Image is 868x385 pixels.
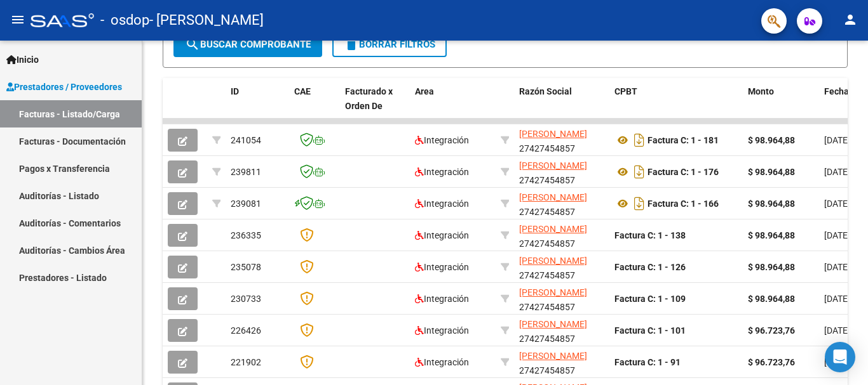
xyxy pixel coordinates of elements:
[231,86,239,96] span: ID
[748,135,795,145] strong: $ 98.964,88
[748,325,795,336] strong: $ 96.723,76
[748,294,795,304] strong: $ 98.964,88
[519,349,604,375] div: 27427454857
[415,135,469,145] span: Integración
[743,78,819,134] datatable-header-cell: Monto
[824,262,850,272] span: [DATE]
[648,199,719,209] strong: Factura C: 1 - 166
[519,159,604,185] div: 27427454857
[415,294,469,304] span: Integración
[345,86,393,111] span: Facturado x Orden De
[824,199,850,209] span: [DATE]
[519,319,587,329] span: [PERSON_NAME]
[226,78,289,134] datatable-header-cell: ID
[415,262,469,272] span: Integración
[519,129,587,139] span: [PERSON_NAME]
[519,192,587,202] span: [PERSON_NAME]
[519,86,572,96] span: Razón Social
[648,167,719,177] strong: Factura C: 1 - 176
[824,294,850,304] span: [DATE]
[173,32,322,57] button: Buscar Comprobante
[824,325,850,336] span: [DATE]
[631,162,648,182] i: Descargar documento
[519,285,604,312] div: 27427454857
[614,325,686,336] strong: Factura C: 1 - 101
[614,230,686,240] strong: Factura C: 1 - 138
[519,317,604,344] div: 27427454857
[340,78,410,134] datatable-header-cell: Facturado x Orden De
[231,230,261,240] span: 236335
[748,199,795,209] strong: $ 98.964,88
[231,325,261,336] span: 226426
[519,256,587,266] span: [PERSON_NAME]
[519,190,604,217] div: 27427454857
[824,167,850,177] span: [DATE]
[748,86,774,96] span: Monto
[185,39,311,50] span: Buscar Comprobante
[748,357,795,367] strong: $ 96.723,76
[519,222,604,249] div: 27427454857
[631,130,648,150] i: Descargar documento
[294,86,311,96] span: CAE
[10,12,25,27] mat-icon: menu
[231,167,261,177] span: 239811
[519,224,587,234] span: [PERSON_NAME]
[231,199,261,209] span: 239081
[185,37,200,52] mat-icon: search
[410,78,496,134] datatable-header-cell: Area
[231,135,261,145] span: 241054
[614,262,686,272] strong: Factura C: 1 - 126
[344,39,435,50] span: Borrar Filtros
[231,262,261,272] span: 235078
[149,6,264,34] span: - [PERSON_NAME]
[332,32,447,57] button: Borrar Filtros
[648,135,719,145] strong: Factura C: 1 - 181
[519,254,604,280] div: 27427454857
[415,199,469,209] span: Integración
[6,80,122,94] span: Prestadores / Proveedores
[231,294,261,304] span: 230733
[631,193,648,214] i: Descargar documento
[6,53,39,67] span: Inicio
[843,12,858,27] mat-icon: person
[100,6,149,34] span: - osdop
[824,357,850,367] span: [DATE]
[614,294,686,304] strong: Factura C: 1 - 109
[614,86,637,96] span: CPBT
[519,287,587,297] span: [PERSON_NAME]
[824,230,850,240] span: [DATE]
[824,135,850,145] span: [DATE]
[519,127,604,153] div: 27427454857
[519,351,587,361] span: [PERSON_NAME]
[614,357,681,367] strong: Factura C: 1 - 91
[415,230,469,240] span: Integración
[415,167,469,177] span: Integración
[415,86,434,96] span: Area
[519,160,587,171] span: [PERSON_NAME]
[231,357,261,367] span: 221902
[415,325,469,336] span: Integración
[609,78,743,134] datatable-header-cell: CPBT
[748,262,795,272] strong: $ 98.964,88
[825,342,855,372] div: Open Intercom Messenger
[514,78,609,134] datatable-header-cell: Razón Social
[415,357,469,367] span: Integración
[344,37,359,52] mat-icon: delete
[289,78,340,134] datatable-header-cell: CAE
[748,167,795,177] strong: $ 98.964,88
[748,230,795,240] strong: $ 98.964,88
